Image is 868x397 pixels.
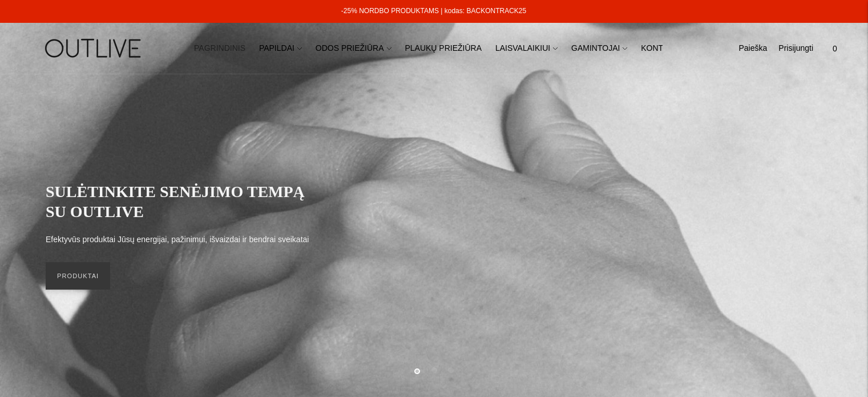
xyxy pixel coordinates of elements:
a: 0 [825,36,845,61]
button: Move carousel to slide 1 [414,368,420,374]
a: ODOS PRIEŽIŪRA [316,36,391,61]
button: Move carousel to slide 3 [448,367,454,373]
h2: SULĖTINKITE SENĖJIMO TEMPĄ SU OUTLIVE [46,182,320,222]
span: 0 [827,41,843,57]
p: Efektyvūs produktai Jūsų energijai, pažinimui, išvaizdai ir bendrai sveikatai [46,233,309,247]
a: LAISVALAIKIUI [495,36,558,61]
a: PRODUKTAI [46,262,110,290]
a: Prisijungti [778,36,813,61]
a: -25% NORDBO PRODUKTAMS | kodas: BACKONTRACK25 [341,7,526,15]
a: PAPILDAI [259,36,302,61]
button: Move carousel to slide 2 [431,367,437,373]
a: KONTAKTAI [641,36,685,61]
a: PLAUKŲ PRIEŽIŪRA [405,36,482,61]
a: PAGRINDINIS [194,36,245,61]
img: OUTLIVE [23,29,165,68]
a: GAMINTOJAI [571,36,627,61]
a: Paieška [738,36,767,61]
